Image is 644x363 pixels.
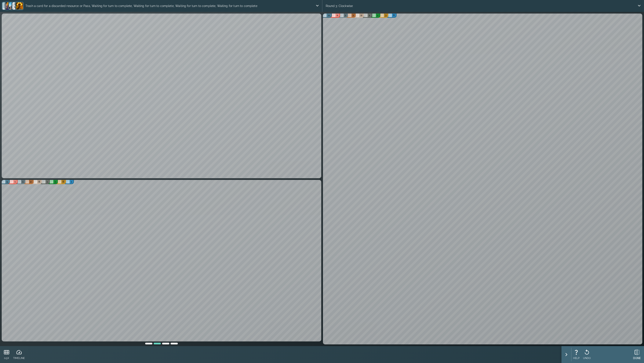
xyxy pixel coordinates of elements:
p: 2 [369,14,370,17]
img: 27fe5f41d76690b9e274fd96f4d02f98.png [2,2,10,10]
p: 1 [71,180,72,184]
p: 8 [393,14,395,17]
p: 8 [39,180,40,184]
p: 11 [328,14,330,17]
p: 1 [345,14,346,17]
img: 90486fc592dae9645688f126410224d3.png [12,2,20,10]
p: 1 [47,180,48,184]
p: 6 [63,180,64,184]
p: 0.5X [3,356,10,360]
p: 1 [22,180,23,184]
p: 2 [30,180,32,184]
p: 1 [15,180,16,184]
p: HELP [573,356,580,360]
p: Trash a card for a discarded resource or Pass, Waiting for turn to complete, Waiting for turn to ... [24,2,315,10]
img: a9791aa7379b30831fb32b43151c7d97.png [9,2,16,10]
p: 5 [7,180,8,184]
p: 0 [337,14,338,17]
p: 2 [377,14,378,17]
p: TIMELINE [13,356,25,360]
img: 100802896443e37bb00d09b3b40e5628.png [16,2,23,10]
img: 7ce405b35252b32175a1b01a34a246c5.png [6,2,13,10]
p: 1 [353,14,354,17]
p: DONE [633,356,641,360]
p: 0 [361,14,362,17]
p: UNDO [583,356,591,360]
p: 3 [55,180,56,184]
p: 3 [385,14,386,17]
